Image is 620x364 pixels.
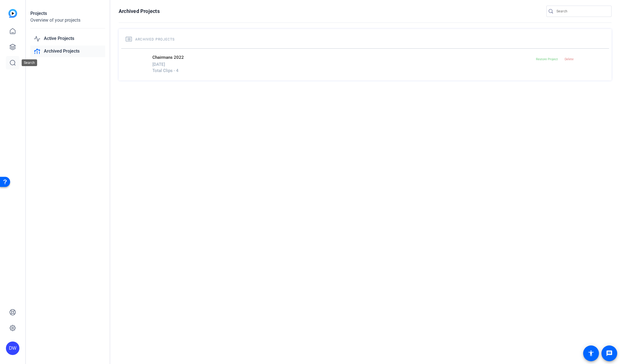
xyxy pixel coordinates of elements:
[126,36,605,43] h2: Archived Projects
[152,61,534,68] p: [DATE]
[30,33,105,44] a: Active Projects
[152,54,534,61] p: Chairmans 2022
[536,57,558,61] span: Restore Project
[560,54,578,64] button: Delete
[565,57,574,61] span: Delete
[152,68,534,74] p: Total Clips - 4
[8,9,17,18] img: blue-gradient.svg
[30,17,105,24] div: Overview of your projects
[6,341,19,355] div: DW
[22,59,37,66] div: Search
[588,350,594,357] mat-icon: accessibility
[30,46,105,57] a: Archived Projects
[556,8,607,15] input: Search
[30,10,105,17] div: Projects
[534,54,560,64] button: Restore Project
[119,8,160,15] h1: Archived Projects
[606,350,613,357] mat-icon: message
